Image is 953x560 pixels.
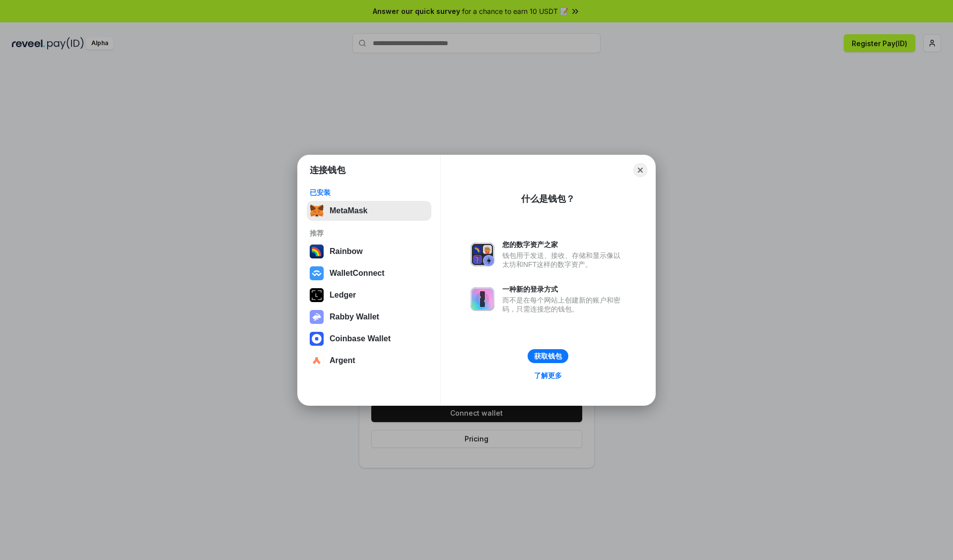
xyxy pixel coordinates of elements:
[330,291,356,300] div: Ledger
[502,251,625,269] div: 钱包用于发送、接收、存储和显示像以太坊和NFT这样的数字资产。
[307,285,431,305] button: Ledger
[307,242,431,261] button: Rainbow
[310,229,428,238] div: 推荐
[633,163,647,177] button: Close
[471,243,494,266] img: svg+xml,%3Csvg%20xmlns%3D%22http%3A%2F%2Fwww.w3.org%2F2000%2Fsvg%22%20fill%3D%22none%22%20viewBox...
[521,193,575,205] div: 什么是钱包？
[310,310,324,324] img: svg+xml,%3Csvg%20xmlns%3D%22http%3A%2F%2Fwww.w3.org%2F2000%2Fsvg%22%20fill%3D%22none%22%20viewBox...
[310,354,324,368] img: svg+xml,%3Csvg%20width%3D%2228%22%20height%3D%2228%22%20viewBox%3D%220%200%2028%2028%22%20fill%3D...
[502,285,625,294] div: 一种新的登录方式
[310,288,324,302] img: svg+xml,%3Csvg%20xmlns%3D%22http%3A%2F%2Fwww.w3.org%2F2000%2Fsvg%22%20width%3D%2228%22%20height%3...
[502,296,625,313] div: 而不是在每个网站上创建新的账户和密码，只需连接您的钱包。
[528,369,568,382] a: 了解更多
[528,349,568,363] button: 获取钱包
[307,201,431,221] button: MetaMask
[310,204,324,218] img: svg+xml,%3Csvg%20fill%3D%22none%22%20height%3D%2233%22%20viewBox%3D%220%200%2035%2033%22%20width%...
[330,334,391,343] div: Coinbase Wallet
[307,263,431,283] button: WalletConnect
[502,240,625,249] div: 您的数字资产之家
[534,371,562,380] div: 了解更多
[310,188,428,197] div: 已安装
[330,206,367,215] div: MetaMask
[307,329,431,349] button: Coinbase Wallet
[307,307,431,327] button: Rabby Wallet
[310,332,324,346] img: svg+xml,%3Csvg%20width%3D%2228%22%20height%3D%2228%22%20viewBox%3D%220%200%2028%2028%22%20fill%3D...
[534,352,562,361] div: 获取钱包
[310,164,345,176] h1: 连接钱包
[471,287,494,311] img: svg+xml,%3Csvg%20xmlns%3D%22http%3A%2F%2Fwww.w3.org%2F2000%2Fsvg%22%20fill%3D%22none%22%20viewBox...
[330,312,379,321] div: Rabby Wallet
[330,356,355,365] div: Argent
[307,351,431,371] button: Argent
[310,245,324,258] img: svg+xml,%3Csvg%20width%3D%22120%22%20height%3D%22120%22%20viewBox%3D%220%200%20120%20120%22%20fil...
[330,269,385,278] div: WalletConnect
[330,247,363,256] div: Rainbow
[310,266,324,280] img: svg+xml,%3Csvg%20width%3D%2228%22%20height%3D%2228%22%20viewBox%3D%220%200%2028%2028%22%20fill%3D...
